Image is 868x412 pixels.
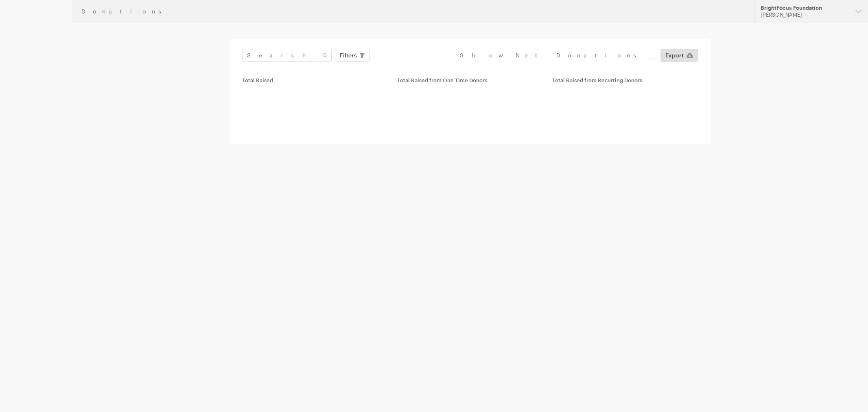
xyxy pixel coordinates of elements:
div: Total Raised from One Time Donors [397,77,542,83]
span: Filters [340,50,357,60]
input: Search Name & Email [242,49,332,62]
div: [PERSON_NAME] [761,11,849,18]
div: Total Raised from Recurring Donors [552,77,697,83]
span: Export [665,50,684,60]
div: BrightFocus Foundation [761,4,849,11]
button: Filters [335,49,370,62]
a: Export [660,49,698,62]
div: Total Raised [242,77,387,83]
